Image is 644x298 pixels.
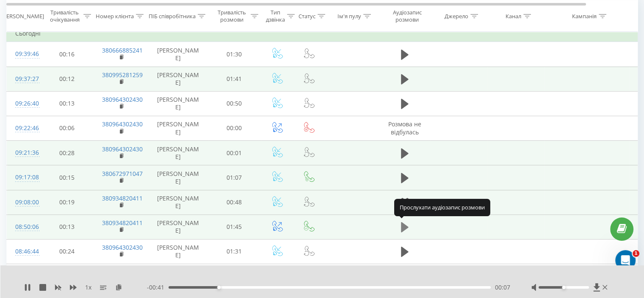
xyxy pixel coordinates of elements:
div: 08:50:06 [15,219,32,235]
span: 1 x [85,283,91,292]
td: [PERSON_NAME] [149,214,208,239]
td: [PERSON_NAME] [149,264,208,289]
div: Accessibility label [217,286,221,289]
div: Кампанія [572,12,597,19]
div: 09:39:46 [15,46,32,62]
a: 380964302430 [102,120,143,128]
div: Тривалість розмови [215,9,249,23]
td: 00:50 [208,91,261,116]
td: 00:06 [41,116,94,140]
td: 00:16 [41,42,94,67]
div: ПІБ співробітника [149,12,196,19]
td: 00:47 [208,264,261,289]
a: 380934820411 [102,219,143,227]
div: Тривалість очікування [48,9,81,23]
td: 00:01 [208,141,261,165]
td: 01:31 [208,239,261,264]
td: [PERSON_NAME] [149,141,208,165]
a: 380964302430 [102,145,143,153]
td: [PERSON_NAME] [149,190,208,214]
td: 00:28 [41,141,94,165]
div: Номер клієнта [96,12,134,19]
td: 00:13 [41,91,94,116]
div: Канал [506,12,521,19]
a: 380964302430 [102,243,143,251]
span: Розмова не відбулась [388,120,421,136]
td: 00:14 [41,264,94,289]
div: 09:21:36 [15,145,32,161]
td: 00:48 [208,190,261,214]
span: - 00:41 [147,283,169,292]
div: Джерело [445,12,468,19]
div: [PERSON_NAME] [1,12,44,19]
a: 380964302430 [102,95,143,103]
a: 380995281259 [102,71,143,79]
td: 01:07 [208,165,261,190]
td: [PERSON_NAME] [149,116,208,140]
span: 00:07 [495,283,510,292]
td: 00:19 [41,190,94,214]
div: Тип дзвінка [266,9,285,23]
td: 01:41 [208,67,261,91]
div: 09:22:46 [15,120,32,136]
td: 00:13 [41,214,94,239]
div: 09:17:08 [15,169,32,186]
td: [PERSON_NAME] [149,42,208,67]
div: 09:26:40 [15,95,32,112]
td: 00:24 [41,239,94,264]
div: 08:46:44 [15,243,32,260]
a: 380666885241 [102,46,143,54]
div: Accessibility label [562,286,565,289]
iframe: Intercom live chat [615,250,636,270]
td: 01:30 [208,42,261,67]
a: 380672971047 [102,170,143,178]
td: [PERSON_NAME] [149,67,208,91]
td: 00:12 [41,67,94,91]
div: Статус [299,12,315,19]
a: 380934820411 [102,194,143,202]
div: Ім'я пулу [337,12,361,19]
div: 09:08:00 [15,194,32,211]
div: Аудіозапис розмови [387,9,428,23]
td: [PERSON_NAME] [149,165,208,190]
td: 00:15 [41,165,94,190]
td: 00:00 [208,116,261,140]
td: 01:45 [208,214,261,239]
div: 09:37:27 [15,71,32,87]
div: Прослухати аудіозапис розмови [394,199,490,216]
td: [PERSON_NAME] [149,239,208,264]
td: [PERSON_NAME] [149,91,208,116]
span: 1 [633,250,639,257]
